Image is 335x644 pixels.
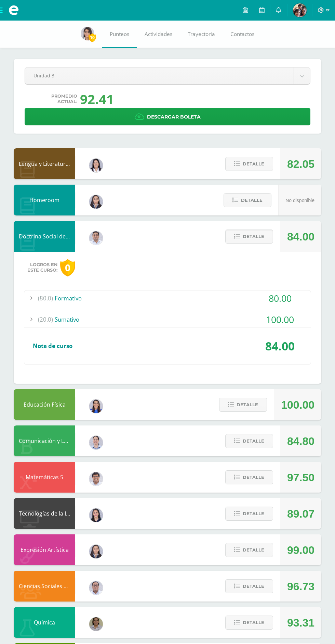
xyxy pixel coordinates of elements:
[219,398,267,412] button: Detalle
[188,30,215,38] span: Trayectoria
[230,30,254,38] span: Contactos
[14,571,75,602] div: Ciencias Sociales y Formación Ciudadana 5
[287,462,314,493] div: 97.50
[243,580,264,593] span: Detalle
[81,27,94,40] img: ea47ce28a7496064ea32b8adea22b8c5.png
[14,425,75,456] div: Comunicación y Lenguaje L3 (Inglés) 5
[14,221,75,252] div: Doctrina Social de la Iglesia
[243,471,264,484] span: Detalle
[60,259,75,276] div: 0
[14,185,75,215] div: Homeroom
[225,616,273,630] button: Detalle
[89,399,103,413] img: 0eea5a6ff783132be5fd5ba128356f6f.png
[38,290,53,306] span: (80.0)
[25,108,310,125] a: Descargar boleta
[225,543,273,557] button: Detalle
[145,30,172,38] span: Actividades
[38,312,53,327] span: (20.0)
[241,194,263,207] span: Detalle
[137,21,180,48] a: Actividades
[33,67,285,84] span: Unidad 3
[285,198,314,203] span: No disponible
[225,507,273,521] button: Detalle
[51,94,77,104] span: Promedio actual:
[89,231,103,245] img: 15aaa72b904403ebb7ec886ca542c491.png
[102,21,137,48] a: Punteos
[225,230,273,244] button: Detalle
[24,312,311,327] div: Sumativo
[80,90,114,108] div: 92.41
[89,617,103,631] img: 3af43c4f3931345fadf8ce10480f33e2.png
[89,581,103,595] img: 5778bd7e28cf89dedf9ffa8080fc1cd8.png
[89,508,103,522] img: dbcf09110664cdb6f63fe058abfafc14.png
[14,148,75,179] div: Lengua y Literatura 5
[293,3,307,17] img: 2888544038d106339d2fbd494f6dd41f.png
[225,434,273,448] button: Detalle
[243,507,264,520] span: Detalle
[223,21,262,48] a: Contactos
[249,290,311,306] div: 80.00
[89,436,103,449] img: daba15fc5312cea3888e84612827f950.png
[287,221,314,252] div: 84.00
[27,262,57,273] span: Logros en este curso:
[110,30,129,38] span: Punteos
[24,290,311,306] div: Formativo
[249,333,311,359] div: 84.00
[243,435,264,447] span: Detalle
[287,535,314,566] div: 99.00
[89,195,103,209] img: 35694fb3d471466e11a043d39e0d13e5.png
[180,21,223,48] a: Trayectoria
[225,579,273,593] button: Detalle
[33,342,72,350] span: Nota de curso
[14,534,75,565] div: Expresión Artística
[147,109,201,125] span: Descargar boleta
[237,398,258,411] span: Detalle
[287,498,314,529] div: 89.07
[224,193,271,207] button: Detalle
[243,230,264,243] span: Detalle
[281,389,314,420] div: 100.00
[25,67,310,84] a: Unidad 3
[89,33,96,42] span: 10
[14,607,75,638] div: Química
[287,149,314,179] div: 82.05
[225,470,273,484] button: Detalle
[89,472,103,486] img: 01ec045deed16b978cfcd964fb0d0c55.png
[14,389,75,420] div: Educación Física
[14,498,75,529] div: Tecnologías de la Información y la Comunicación 5
[249,312,311,327] div: 100.00
[225,157,273,171] button: Detalle
[287,571,314,602] div: 96.73
[287,607,314,638] div: 93.31
[243,158,264,170] span: Detalle
[89,159,103,172] img: fd1196377973db38ffd7ffd912a4bf7e.png
[243,544,264,556] span: Detalle
[287,426,314,457] div: 84.80
[89,545,103,558] img: 35694fb3d471466e11a043d39e0d13e5.png
[243,616,264,629] span: Detalle
[14,462,75,493] div: Matemáticas 5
